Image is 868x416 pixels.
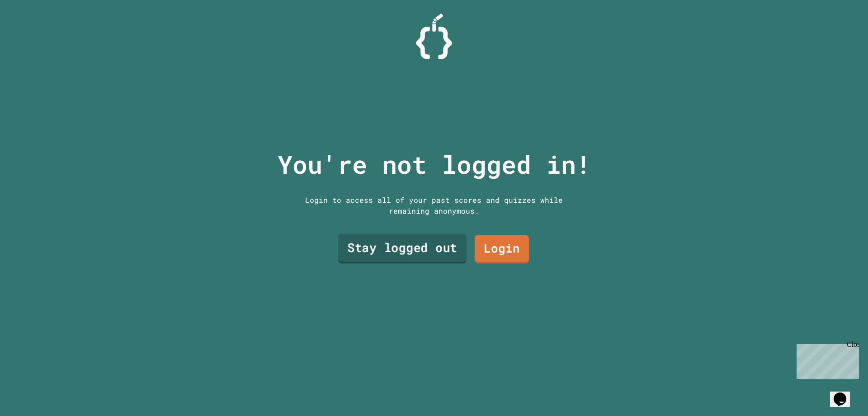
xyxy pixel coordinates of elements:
div: Login to access all of your past scores and quizzes while remaining anonymous. [298,195,570,216]
img: Logo.svg [416,14,452,59]
p: You're not logged in! [278,146,591,183]
a: Login [475,235,529,263]
div: Chat with us now!Close [4,4,62,57]
iframe: chat widget [830,380,859,407]
a: Stay logged out [338,234,467,263]
iframe: chat widget [793,340,859,379]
